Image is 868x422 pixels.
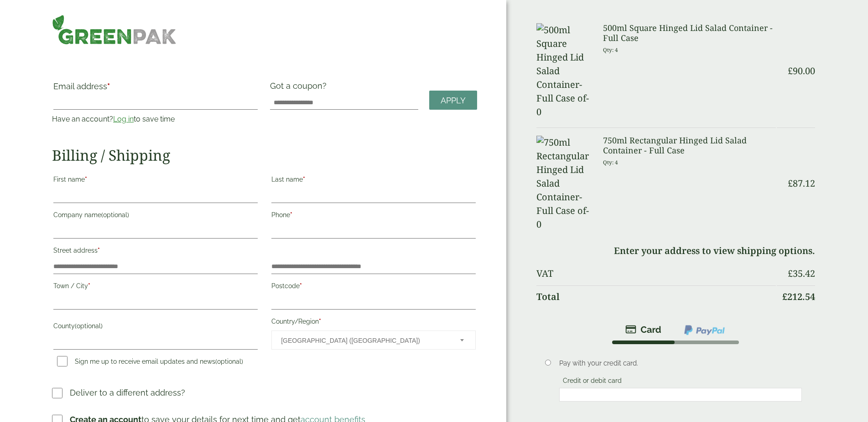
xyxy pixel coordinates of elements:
[52,147,477,164] h2: Billing / Shipping
[788,65,815,77] bdi: 90.00
[788,177,815,189] bdi: 87.12
[536,240,815,262] td: Enter your address to view shipping options.
[75,322,103,330] span: (optional)
[788,267,793,280] span: £
[53,82,258,95] label: Email address
[271,280,476,295] label: Postcode
[57,356,68,366] input: Sign me up to receive email updates and news(optional)
[559,377,625,387] label: Credit or debit card
[53,208,258,224] label: Company name
[271,315,476,330] label: Country/Region
[603,159,618,166] small: Qty: 4
[271,208,476,224] label: Phone
[683,324,726,336] img: ppcp-gateway.png
[52,15,176,45] img: GreenPak Supplies
[52,114,259,125] p: Have an account? to save time
[101,211,129,219] span: (optional)
[53,280,258,295] label: Town / City
[113,115,134,123] a: Log in
[107,81,110,91] abbr: required
[603,46,618,53] small: Qty: 4
[88,282,90,290] abbr: required
[85,176,87,183] abbr: required
[625,324,661,335] img: stripe.png
[215,358,243,365] span: (optional)
[559,358,802,368] p: Pay with your credit card.
[271,173,476,188] label: Last name
[429,91,477,110] a: Apply
[562,391,799,399] iframe: Secure card payment input frame
[319,318,321,325] abbr: required
[788,267,815,280] bdi: 35.42
[53,244,258,259] label: Street address
[603,136,776,155] h3: 750ml Rectangular Hinged Lid Salad Container - Full Case
[303,176,305,183] abbr: required
[53,358,247,368] label: Sign me up to receive email updates and news
[536,23,592,119] img: 500ml Square Hinged Lid Salad Container-Full Case of-0
[782,290,815,303] bdi: 212.54
[788,65,793,77] span: £
[281,331,448,350] span: United Kingdom (UK)
[53,173,258,188] label: First name
[271,330,476,350] span: Country/Region
[788,177,793,189] span: £
[270,81,330,95] label: Got a coupon?
[441,96,466,106] span: Apply
[300,282,302,290] abbr: required
[290,211,292,219] abbr: required
[603,23,776,43] h3: 500ml Square Hinged Lid Salad Container - Full Case
[536,285,776,308] th: Total
[53,320,258,335] label: County
[98,247,100,254] abbr: required
[536,263,776,285] th: VAT
[782,290,787,303] span: £
[536,136,592,231] img: 750ml Rectangular Hinged Lid Salad Container-Full Case of-0
[70,386,185,399] p: Deliver to a different address?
